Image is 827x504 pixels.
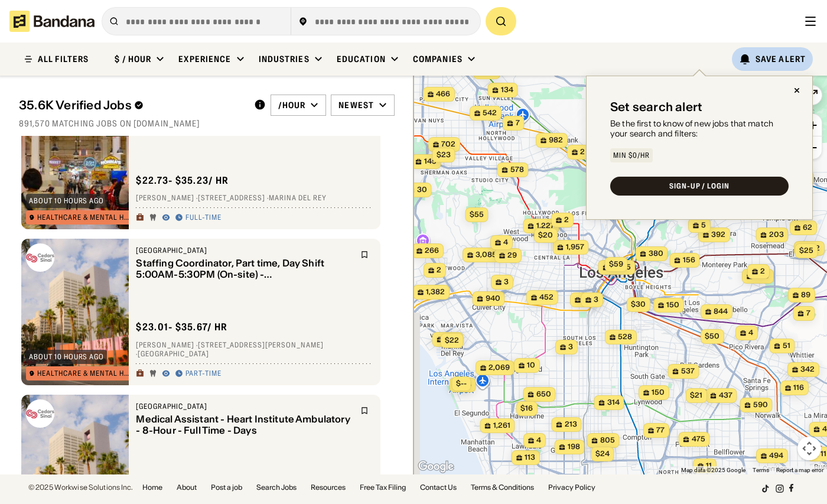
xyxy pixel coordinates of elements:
span: 203 [769,230,784,240]
img: Cedars-Sinai Medical Center logo [26,243,54,272]
span: $22 [445,336,459,344]
span: $59 [609,259,623,268]
div: /hour [278,100,306,110]
span: 590 [753,400,768,410]
div: grid [19,136,395,474]
a: Terms & Conditions [471,484,534,491]
span: $-- [456,379,467,388]
div: about 10 hours ago [29,353,104,360]
span: 2 [564,215,569,225]
span: 11 [821,449,826,459]
span: 466 [436,89,450,99]
span: 3 [504,277,509,287]
div: Full-time [185,213,222,223]
span: 116 [793,383,804,393]
span: 578 [510,165,524,175]
a: Report a map error [776,467,823,473]
span: $16 [520,404,533,412]
span: Map data ©2025 Google [681,467,745,473]
span: 198 [568,442,580,452]
div: ALL FILTERS [38,55,89,63]
div: $ / hour [115,54,151,64]
a: Privacy Policy [548,484,595,491]
div: SIGN-UP / LOGIN [669,183,730,190]
a: About [177,484,197,491]
span: 4 [503,238,508,248]
div: Industries [259,54,310,64]
span: 940 [486,294,500,304]
a: Free Tax Filing [360,484,406,491]
img: Cedars-Sinai Medical Center logo [26,399,54,428]
span: 3 [594,295,598,305]
span: 30 [417,185,427,195]
span: 314 [607,398,620,408]
div: $ 22.73 - $35.23 / hr [136,174,229,187]
span: 537 [681,366,695,376]
span: 702 [441,139,455,149]
span: $50 [705,331,719,340]
span: 7 [516,118,520,128]
span: $25 [799,246,813,255]
div: 891,570 matching jobs on [DOMAIN_NAME] [19,118,395,129]
span: 113 [525,453,535,463]
span: 2,069 [489,363,510,373]
div: [PERSON_NAME] · [STREET_ADDRESS] · Marina del Rey [136,194,373,203]
span: 1,957 [566,242,584,252]
a: Terms (opens in new tab) [753,467,769,473]
span: $20 [538,230,553,239]
span: 1,261 [493,421,510,431]
div: Min $0/hr [613,152,650,159]
span: 4 [748,328,753,338]
div: [PERSON_NAME] · [STREET_ADDRESS][PERSON_NAME] · [GEOGRAPHIC_DATA] [136,340,373,359]
span: 1,227 [536,221,555,231]
span: 542 [483,108,497,118]
div: Staffing Coordinator, Part time, Day Shift 5:00AM-5:30PM (On-site) - [GEOGRAPHIC_DATA] [136,258,353,280]
div: Part-time [185,369,222,379]
div: [GEOGRAPHIC_DATA] [136,402,353,411]
div: © 2025 Workwise Solutions Inc. [28,484,133,491]
span: 6,015 [611,262,631,272]
div: Healthcare & Mental Health [37,214,131,221]
span: 475 [692,434,705,444]
span: 380 [649,249,663,259]
span: 89 [801,290,810,300]
a: Post a job [211,484,242,491]
span: 494 [769,451,783,461]
img: Bandana logotype [9,11,95,32]
span: 342 [800,365,815,375]
span: 45 [486,67,496,77]
div: about 10 hours ago [29,197,104,204]
div: $ 23.01 - $35.67 / hr [136,321,227,333]
span: 145 [424,157,437,167]
span: 134 [501,85,513,95]
div: Experience [178,54,231,64]
span: 1,382 [426,287,445,297]
span: $24 [595,449,610,458]
div: [GEOGRAPHIC_DATA] [136,246,353,255]
span: 7 [806,308,810,318]
a: Open this area in Google Maps (opens a new window) [416,459,455,474]
span: 437 [719,391,732,401]
span: 392 [711,230,725,240]
span: $55 [470,210,484,219]
div: 35.6K Verified Jobs [19,98,245,112]
span: 528 [618,332,632,342]
a: Contact Us [420,484,457,491]
a: Home [142,484,162,491]
span: 452 [539,292,553,303]
span: 213 [565,420,577,430]
span: 805 [600,435,615,446]
div: Newest [338,100,374,110]
span: 51 [783,341,790,351]
span: 5 [701,220,706,230]
div: Be the first to know of new jobs that match your search and filters: [610,119,789,139]
span: 844 [714,307,728,317]
span: 11 [706,461,712,471]
span: $21 [690,391,702,399]
div: Education [337,54,386,64]
div: Healthcare & Mental Health [37,370,131,377]
div: Medical Assistant - Heart Institute Ambulatory - 8-Hour - Full Time - Days [136,414,353,436]
span: 266 [425,246,439,256]
span: 29 [507,251,517,261]
a: Resources [311,484,346,491]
